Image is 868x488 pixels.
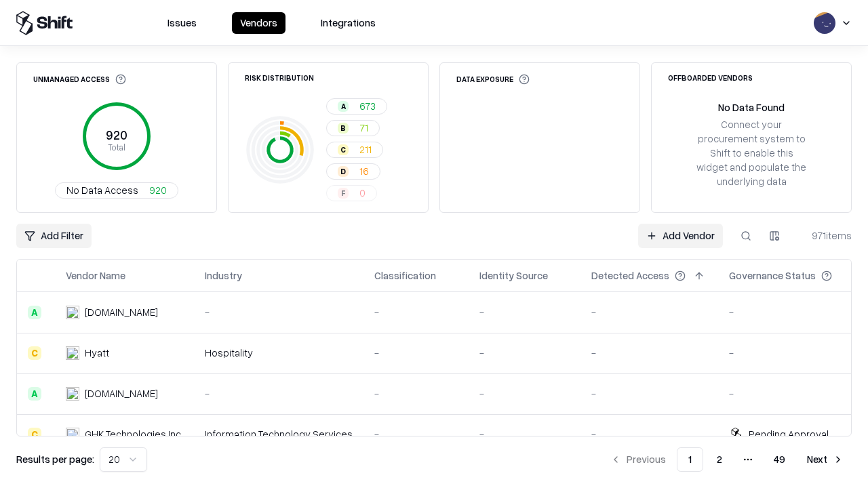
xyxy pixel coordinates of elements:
[313,12,384,34] button: Integrations
[245,74,314,81] div: Risk Distribution
[326,142,383,158] button: C211
[677,447,703,472] button: 1
[326,120,380,136] button: B71
[205,427,353,441] div: Information Technology Services
[718,100,785,115] div: No Data Found
[55,182,178,199] button: No Data Access920
[797,228,852,243] div: 971 items
[729,346,854,360] div: -
[729,305,854,319] div: -
[706,447,733,472] button: 2
[28,428,41,441] div: C
[763,447,796,472] button: 49
[338,101,349,112] div: A
[66,268,125,283] div: Vendor Name
[159,12,205,34] button: Issues
[16,224,92,248] button: Add Filter
[326,98,387,115] button: A673
[205,386,353,401] div: -
[695,117,808,189] div: Connect your procurement system to Shift to enable this widget and populate the underlying data
[66,306,79,319] img: intrado.com
[28,346,41,360] div: C
[66,183,138,197] span: No Data Access
[374,427,458,441] div: -
[591,427,707,441] div: -
[205,346,353,360] div: Hospitality
[149,183,167,197] span: 920
[668,74,753,81] div: Offboarded Vendors
[479,268,548,283] div: Identity Source
[359,121,368,135] span: 71
[374,386,458,401] div: -
[638,224,723,248] a: Add Vendor
[591,268,669,283] div: Detected Access
[16,452,94,466] p: Results per page:
[359,99,376,113] span: 673
[591,386,707,401] div: -
[326,163,380,180] button: D16
[374,268,436,283] div: Classification
[359,142,372,157] span: 211
[205,268,242,283] div: Industry
[456,74,530,85] div: Data Exposure
[374,346,458,360] div: -
[338,144,349,155] div: C
[729,268,816,283] div: Governance Status
[66,387,79,401] img: primesec.co.il
[28,306,41,319] div: A
[205,305,353,319] div: -
[85,386,158,401] div: [DOMAIN_NAME]
[479,346,570,360] div: -
[338,166,349,177] div: D
[85,346,109,360] div: Hyatt
[66,346,79,360] img: Hyatt
[28,387,41,401] div: A
[479,305,570,319] div: -
[359,164,369,178] span: 16
[33,74,126,85] div: Unmanaged Access
[602,447,852,472] nav: pagination
[106,127,127,142] tspan: 920
[799,447,852,472] button: Next
[729,386,854,401] div: -
[85,427,183,441] div: GHK Technologies Inc.
[66,428,79,441] img: GHK Technologies Inc.
[479,427,570,441] div: -
[591,346,707,360] div: -
[479,386,570,401] div: -
[749,427,829,441] div: Pending Approval
[338,123,349,134] div: B
[374,305,458,319] div: -
[108,142,125,152] tspan: Total
[85,305,158,319] div: [DOMAIN_NAME]
[232,12,285,34] button: Vendors
[591,305,707,319] div: -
